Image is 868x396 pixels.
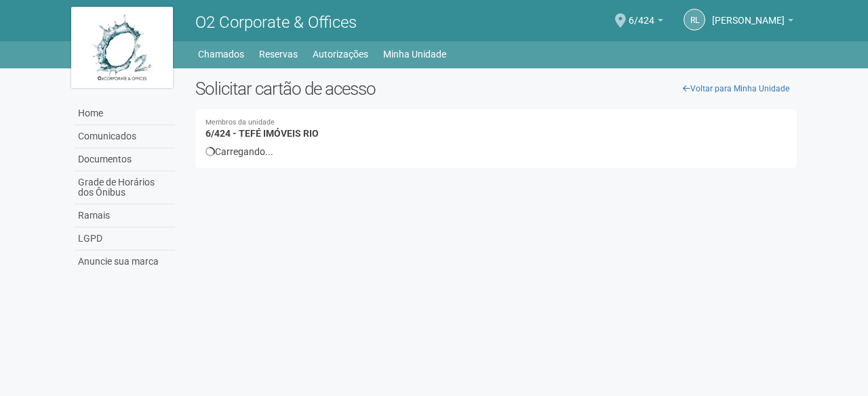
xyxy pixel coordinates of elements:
[313,45,368,64] a: Autorizações
[75,171,175,204] a: Grade de Horários dos Ônibus
[675,79,797,99] a: Voltar para Minha Unidade
[75,102,175,125] a: Home
[195,79,797,99] h2: Solicitar cartão de acesso
[75,125,175,148] a: Comunicados
[75,250,175,273] a: Anuncie sua marca
[205,119,787,139] h4: 6/424 - TEFÉ IMÓVEIS RIO
[383,45,446,64] a: Minha Unidade
[75,148,175,171] a: Documentos
[205,119,787,127] small: Membros da unidade
[712,17,793,28] a: [PERSON_NAME]
[712,2,785,26] span: Robson Luiz Ferraro Motta
[195,13,357,32] span: O2 Corporate & Offices
[259,45,298,64] a: Reservas
[205,146,787,158] div: Carregando...
[629,17,663,28] a: 6/424
[71,7,173,88] img: logo.jpg
[629,2,654,26] span: 6/424
[684,9,705,30] a: RL
[75,204,175,227] a: Ramais
[198,45,244,64] a: Chamados
[75,227,175,250] a: LGPD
